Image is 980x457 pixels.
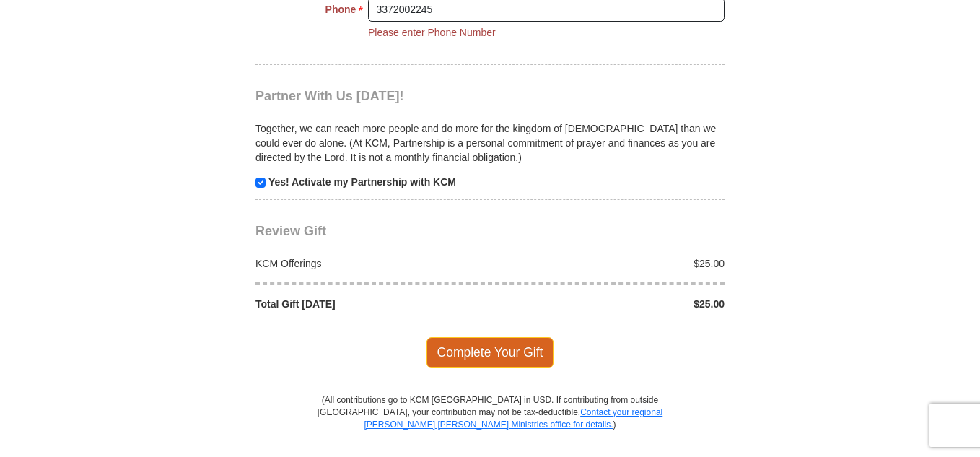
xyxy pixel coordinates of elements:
span: Complete Your Gift [426,337,554,367]
p: Together, we can reach more people and do more for the kingdom of [DEMOGRAPHIC_DATA] than we coul... [255,121,725,165]
div: KCM Offerings [248,256,491,271]
li: Please enter Phone Number [368,25,496,40]
span: Partner With Us [DATE]! [255,89,404,103]
div: Total Gift [DATE] [248,297,491,311]
div: $25.00 [490,297,732,311]
div: $25.00 [490,256,732,271]
p: (All contributions go to KCM [GEOGRAPHIC_DATA] in USD. If contributing from outside [GEOGRAPHIC_D... [317,394,663,457]
strong: Yes! Activate my Partnership with KCM [268,176,456,188]
a: Contact your regional [PERSON_NAME] [PERSON_NAME] Ministries office for details. [364,407,662,430]
span: Review Gift [255,224,326,238]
